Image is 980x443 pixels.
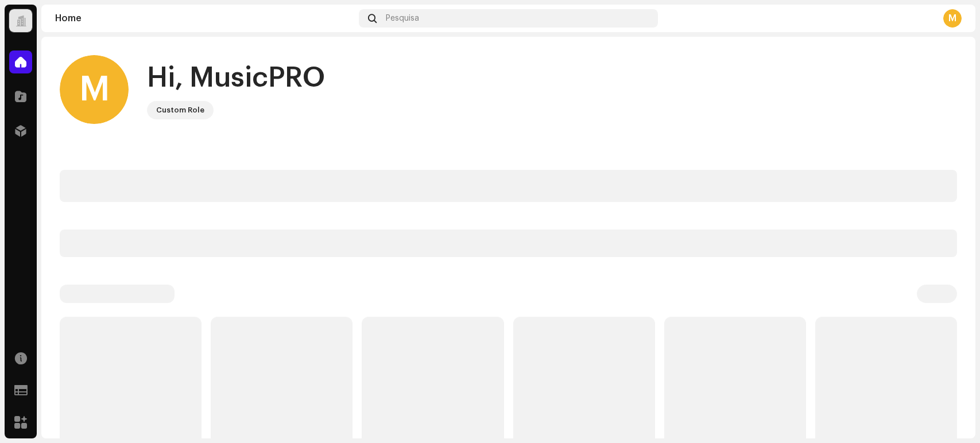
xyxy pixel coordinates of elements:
[55,14,354,23] div: Home
[147,60,325,96] div: Hi, MusicPRO
[156,103,204,117] div: Custom Role
[386,14,419,23] span: Pesquisa
[943,9,962,28] div: M
[60,55,129,124] div: M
